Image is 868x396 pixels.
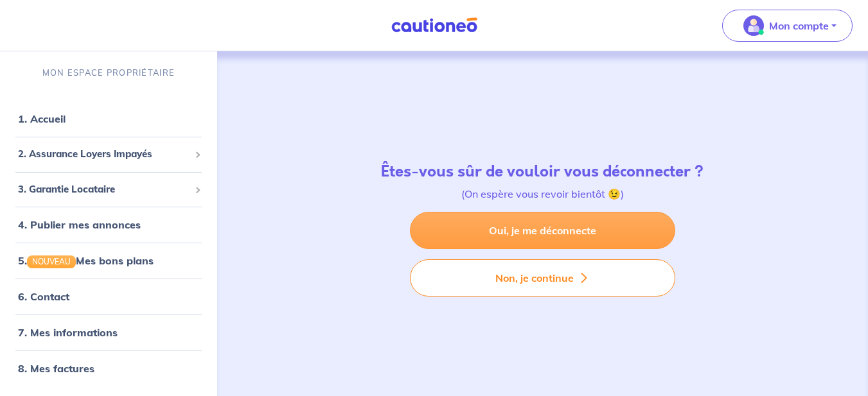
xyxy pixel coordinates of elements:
[769,18,829,33] p: Mon compte
[18,147,190,162] span: 2. Assurance Loyers Impayés
[5,177,212,202] div: 3. Garantie Locataire
[18,112,66,125] a: 1. Accueil
[410,212,675,249] a: Oui, je me déconnecte
[743,15,764,36] img: illu_account_valid_menu.svg
[381,186,704,202] p: (On espère vous revoir bientôt 😉)
[5,284,212,309] div: 6. Contact
[18,290,69,303] a: 6. Contact
[381,162,704,181] h4: Êtes-vous sûr de vouloir vous déconnecter ?
[18,326,118,339] a: 7. Mes informations
[5,212,212,237] div: 4. Publier mes annonces
[5,142,212,167] div: 2. Assurance Loyers Impayés
[386,17,483,33] img: Cautioneo
[18,254,154,267] a: 5.NOUVEAUMes bons plans
[18,218,141,231] a: 4. Publier mes annonces
[5,106,212,132] div: 1. Accueil
[18,362,94,375] a: 8. Mes factures
[5,356,212,381] div: 8. Mes factures
[42,67,175,79] p: MON ESPACE PROPRIÉTAIRE
[5,248,212,273] div: 5.NOUVEAUMes bons plans
[722,10,853,42] button: illu_account_valid_menu.svgMon compte
[5,320,212,345] div: 7. Mes informations
[18,182,190,197] span: 3. Garantie Locataire
[410,259,675,297] button: Non, je continue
